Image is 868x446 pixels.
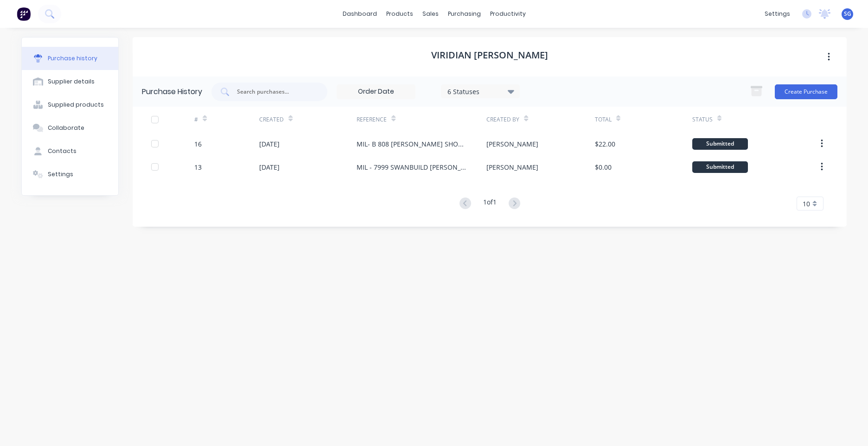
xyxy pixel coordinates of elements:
div: products [382,7,418,21]
div: Collaborate [48,124,84,132]
div: Created [259,115,284,124]
div: settings [760,7,795,21]
div: sales [418,7,443,21]
span: 10 [803,199,810,209]
div: 1 of 1 [483,197,497,210]
input: Order Date [337,85,415,99]
div: # [194,115,198,124]
button: Contacts [22,140,118,163]
img: Factory [17,7,31,21]
div: [PERSON_NAME] [486,139,538,149]
span: SG [844,10,851,18]
div: $0.00 [595,162,612,172]
div: Contacts [48,147,77,155]
div: Settings [48,170,73,178]
div: Reference [357,115,387,124]
div: 13 [194,162,202,172]
div: Created By [486,115,519,124]
div: 6 Statuses [447,86,514,96]
div: [DATE] [259,139,280,149]
div: MIL - 7999 SWANBUILD [PERSON_NAME] [357,162,468,172]
input: Search purchases... [236,87,313,96]
div: [DATE] [259,162,280,172]
button: Collaborate [22,116,118,140]
button: Create Purchase [775,84,837,99]
div: MIL- B 808 [PERSON_NAME] SHOWERS [357,139,468,149]
div: productivity [485,7,530,21]
div: 16 [194,139,202,149]
button: Purchase history [22,47,118,70]
div: Submitted [692,161,748,173]
button: Supplier details [22,70,118,93]
a: dashboard [338,7,382,21]
div: Status [692,115,713,124]
button: Settings [22,163,118,186]
div: $22.00 [595,139,615,149]
div: Supplier details [48,77,95,86]
div: purchasing [443,7,485,21]
div: [PERSON_NAME] [486,162,538,172]
div: Total [595,115,612,124]
button: Supplied products [22,93,118,116]
div: Supplied products [48,101,104,109]
h1: VIRIDIAN [PERSON_NAME] [431,50,548,61]
div: Purchase History [142,86,202,97]
div: Submitted [692,138,748,150]
div: Purchase history [48,54,97,63]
